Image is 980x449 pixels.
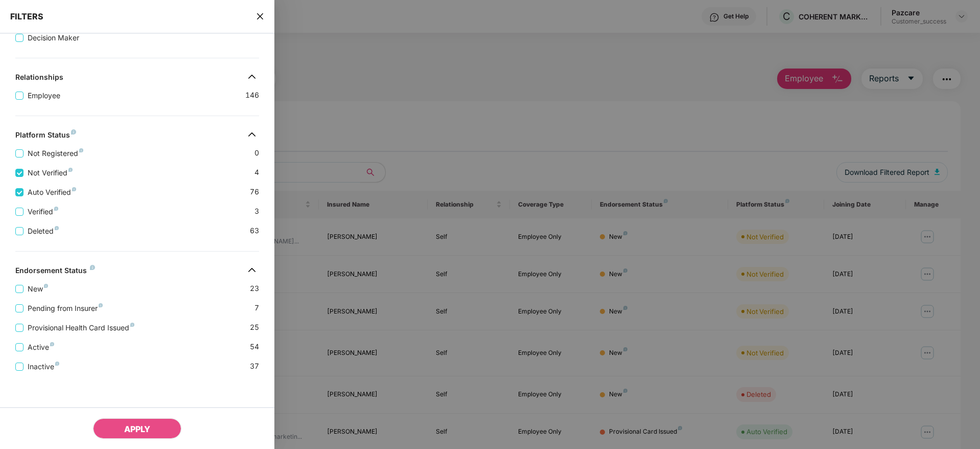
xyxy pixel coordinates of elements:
span: 3 [254,206,259,217]
img: svg+xml;base64,PHN2ZyB4bWxucz0iaHR0cDovL3d3dy53My5vcmcvMjAwMC9zdmciIHdpZHRoPSI4IiBoZWlnaHQ9IjgiIH... [90,265,95,270]
img: svg+xml;base64,PHN2ZyB4bWxucz0iaHR0cDovL3d3dy53My5vcmcvMjAwMC9zdmciIHdpZHRoPSIzMiIgaGVpZ2h0PSIzMi... [244,262,260,278]
span: 25 [250,322,259,333]
img: svg+xml;base64,PHN2ZyB4bWxucz0iaHR0cDovL3d3dy53My5vcmcvMjAwMC9zdmciIHdpZHRoPSI4IiBoZWlnaHQ9IjgiIH... [71,129,76,134]
span: 37 [250,361,259,372]
div: Relationships [15,73,63,85]
img: svg+xml;base64,PHN2ZyB4bWxucz0iaHR0cDovL3d3dy53My5vcmcvMjAwMC9zdmciIHdpZHRoPSI4IiBoZWlnaHQ9IjgiIH... [79,148,83,152]
span: FILTERS [10,11,43,21]
img: svg+xml;base64,PHN2ZyB4bWxucz0iaHR0cDovL3d3dy53My5vcmcvMjAwMC9zdmciIHdpZHRoPSI4IiBoZWlnaHQ9IjgiIH... [54,207,58,211]
span: Employee [24,90,64,101]
span: 7 [254,302,259,314]
span: New [24,283,52,295]
img: svg+xml;base64,PHN2ZyB4bWxucz0iaHR0cDovL3d3dy53My5vcmcvMjAwMC9zdmciIHdpZHRoPSI4IiBoZWlnaHQ9IjgiIH... [44,284,48,288]
span: APPLY [124,424,150,434]
img: svg+xml;base64,PHN2ZyB4bWxucz0iaHR0cDovL3d3dy53My5vcmcvMjAwMC9zdmciIHdpZHRoPSI4IiBoZWlnaHQ9IjgiIH... [68,168,73,172]
img: svg+xml;base64,PHN2ZyB4bWxucz0iaHR0cDovL3d3dy53My5vcmcvMjAwMC9zdmciIHdpZHRoPSI4IiBoZWlnaHQ9IjgiIH... [130,323,134,327]
span: 23 [250,283,259,295]
span: 76 [250,186,259,198]
span: Auto Verified [24,187,80,198]
button: APPLY [93,418,181,439]
span: Not Registered [24,148,87,159]
div: Endorsement Status [15,266,95,278]
img: svg+xml;base64,PHN2ZyB4bWxucz0iaHR0cDovL3d3dy53My5vcmcvMjAwMC9zdmciIHdpZHRoPSI4IiBoZWlnaHQ9IjgiIH... [50,342,54,346]
img: svg+xml;base64,PHN2ZyB4bWxucz0iaHR0cDovL3d3dy53My5vcmcvMjAwMC9zdmciIHdpZHRoPSIzMiIgaGVpZ2h0PSIzMi... [244,126,260,143]
span: 0 [254,147,259,159]
span: Not Verified [24,167,77,178]
img: svg+xml;base64,PHN2ZyB4bWxucz0iaHR0cDovL3d3dy53My5vcmcvMjAwMC9zdmciIHdpZHRoPSI4IiBoZWlnaHQ9IjgiIH... [72,187,76,191]
span: Pending from Insurer [24,303,107,314]
img: svg+xml;base64,PHN2ZyB4bWxucz0iaHR0cDovL3d3dy53My5vcmcvMjAwMC9zdmciIHdpZHRoPSI4IiBoZWlnaHQ9IjgiIH... [55,362,59,366]
span: Inactive [24,361,63,372]
img: svg+xml;base64,PHN2ZyB4bWxucz0iaHR0cDovL3d3dy53My5vcmcvMjAwMC9zdmciIHdpZHRoPSI4IiBoZWlnaHQ9IjgiIH... [55,226,59,230]
span: Verified [24,206,62,217]
span: 54 [250,341,259,353]
span: Provisional Health Card Issued [24,322,138,333]
span: Decision Maker [24,32,83,43]
span: 63 [250,225,259,237]
span: Active [24,342,58,353]
img: svg+xml;base64,PHN2ZyB4bWxucz0iaHR0cDovL3d3dy53My5vcmcvMjAwMC9zdmciIHdpZHRoPSIzMiIgaGVpZ2h0PSIzMi... [244,69,260,85]
div: Platform Status [15,130,76,143]
span: 146 [245,89,259,101]
span: close [256,11,264,21]
span: Deleted [24,226,63,237]
span: 4 [254,167,259,178]
img: svg+xml;base64,PHN2ZyB4bWxucz0iaHR0cDovL3d3dy53My5vcmcvMjAwMC9zdmciIHdpZHRoPSI4IiBoZWlnaHQ9IjgiIH... [99,303,103,307]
